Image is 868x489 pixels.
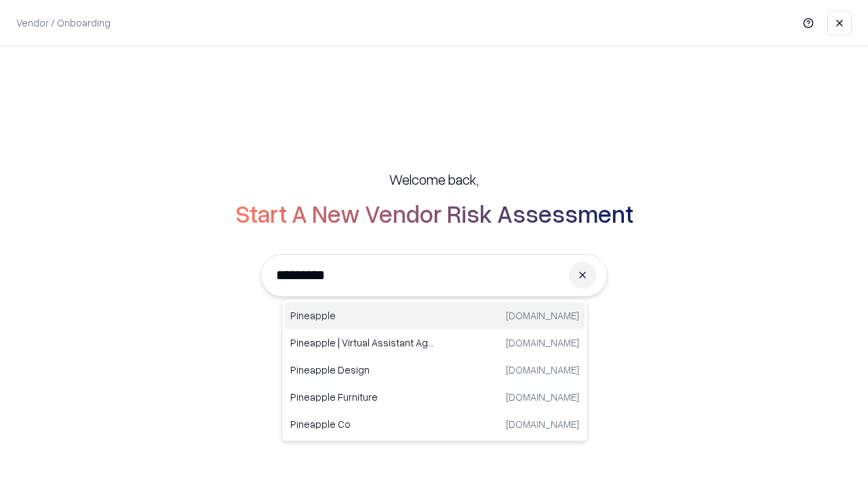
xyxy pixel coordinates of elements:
p: [DOMAIN_NAME] [506,336,579,350]
p: Pineapple [290,308,435,323]
p: Pineapple Furniture [290,390,435,404]
p: [DOMAIN_NAME] [506,363,579,377]
h5: Welcome back, [389,170,479,189]
p: Vendor / Onboarding [16,16,111,30]
div: Suggestions [281,299,588,441]
p: [DOMAIN_NAME] [506,390,579,404]
h2: Start A New Vendor Risk Assessment [235,200,633,227]
p: [DOMAIN_NAME] [506,308,579,323]
p: [DOMAIN_NAME] [506,417,579,431]
p: Pineapple Co [290,417,435,431]
p: Pineapple | Virtual Assistant Agency [290,336,435,350]
p: Pineapple Design [290,363,435,377]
